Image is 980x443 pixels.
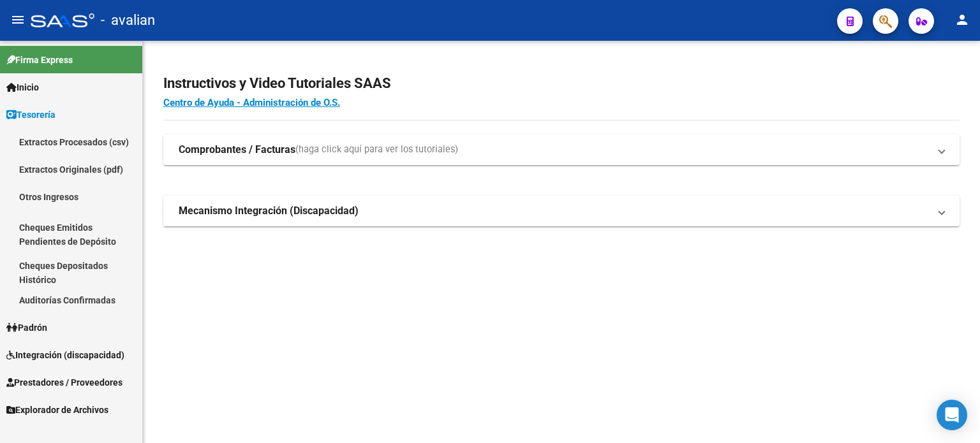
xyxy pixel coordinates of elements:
span: Prestadores / Proveedores [6,375,122,389]
span: Padrón [6,321,47,335]
span: Integración (discapacidad) [6,348,124,362]
span: Inicio [6,80,39,94]
span: (haga click aquí para ver los tutoriales) [295,143,458,157]
span: Firma Express [6,53,73,67]
a: Centro de Ayuda - Administración de O.S. [163,97,340,108]
mat-icon: person [954,12,970,27]
span: - avalian [101,6,155,34]
mat-icon: menu [10,12,26,27]
mat-expansion-panel-header: Comprobantes / Facturas(haga click aquí para ver los tutoriales) [163,134,960,165]
span: Explorador de Archivos [6,403,108,417]
span: Tesorería [6,108,56,122]
div: Open Intercom Messenger [937,400,967,430]
h2: Instructivos y Video Tutoriales SAAS [163,71,960,96]
strong: Comprobantes / Facturas [179,143,295,157]
strong: Mecanismo Integración (Discapacidad) [179,204,359,218]
mat-expansion-panel-header: Mecanismo Integración (Discapacidad) [163,196,960,226]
